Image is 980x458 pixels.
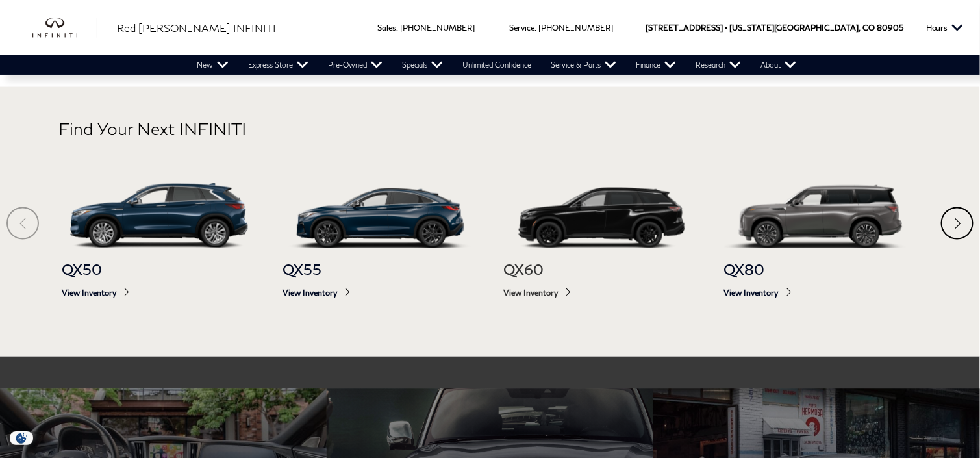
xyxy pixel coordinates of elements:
img: QX55 [283,183,477,248]
span: : [396,23,398,32]
section: Click to Open Cookie Consent Modal [6,431,36,445]
span: Sales [377,23,396,32]
a: Service & Parts [541,55,626,75]
a: QX55 QX55 View Inventory [283,209,477,311]
a: [PHONE_NUMBER] [400,23,475,32]
a: [STREET_ADDRESS] • [US_STATE][GEOGRAPHIC_DATA], CO 80905 [646,23,903,32]
span: View Inventory [62,288,257,298]
span: View Inventory [283,288,477,298]
span: QX55 [283,261,477,279]
h2: Find Your Next INFINITI [58,120,921,171]
img: INFINITI [32,18,97,38]
a: Pre-Owned [318,55,392,75]
span: QX50 [62,261,257,279]
a: infiniti [32,18,97,38]
nav: Main Navigation [187,55,806,75]
a: Specials [392,55,453,75]
a: Red [PERSON_NAME] INFINITI [117,20,276,36]
span: View Inventory [503,288,698,298]
span: QX60 [503,261,698,279]
span: Red [PERSON_NAME] INFINITI [117,21,276,34]
a: [PHONE_NUMBER] [538,23,613,32]
a: Finance [626,55,686,75]
a: New [187,55,238,75]
img: QX50 [62,183,257,248]
span: View Inventory [724,288,919,298]
span: Service [509,23,534,32]
a: QX60 QX60 View Inventory [503,209,698,311]
img: Opt-Out Icon [6,431,36,445]
img: QX80 [724,183,919,248]
img: QX60 [503,183,698,248]
a: QX80 QX80 View Inventory [724,209,919,311]
span: : [534,23,536,32]
span: QX80 [724,261,919,279]
a: QX50 QX50 View Inventory [62,209,257,311]
a: Research [686,55,751,75]
a: Unlimited Confidence [453,55,541,75]
a: About [751,55,806,75]
a: Express Store [238,55,318,75]
div: Next [941,207,974,240]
